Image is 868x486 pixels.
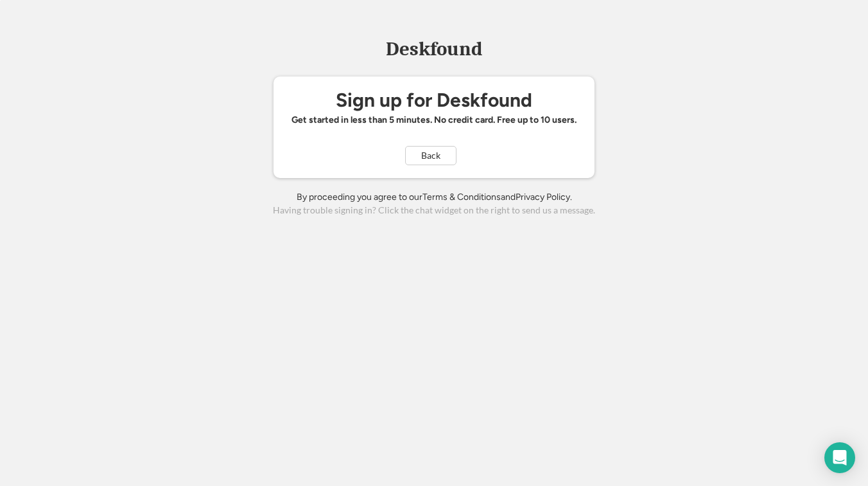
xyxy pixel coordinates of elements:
div: Sign up for Deskfound [336,89,532,111]
a: Terms & Conditions [422,192,501,203]
div: Deskfound [379,39,489,59]
button: Back [405,146,456,165]
a: Privacy Policy. [516,192,572,203]
div: Open Intercom Messenger [824,442,855,473]
div: By proceeding you agree to our and [297,191,572,204]
div: Get started in less than 5 minutes. No credit card. Free up to 10 users. [291,114,577,127]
